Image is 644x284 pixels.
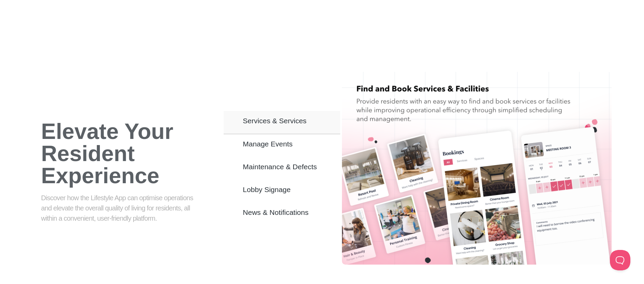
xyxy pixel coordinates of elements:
[243,164,317,170] span: Maintenance & Defects
[41,120,207,187] h1: Elevate Your Resident Experience
[224,72,612,264] div: Tabs. Open items with Enter or Space, close with Escape and navigate using the Arrow keys.
[243,141,293,147] span: Manage Events
[610,250,630,270] iframe: Toggle Customer Support
[243,209,309,215] span: News & Notifications
[243,118,306,124] span: Services & Services
[41,193,198,223] p: Discover how the Lifestyle App can optimise operations and elevate the overall quality of living ...
[243,187,290,192] span: Lobby Signage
